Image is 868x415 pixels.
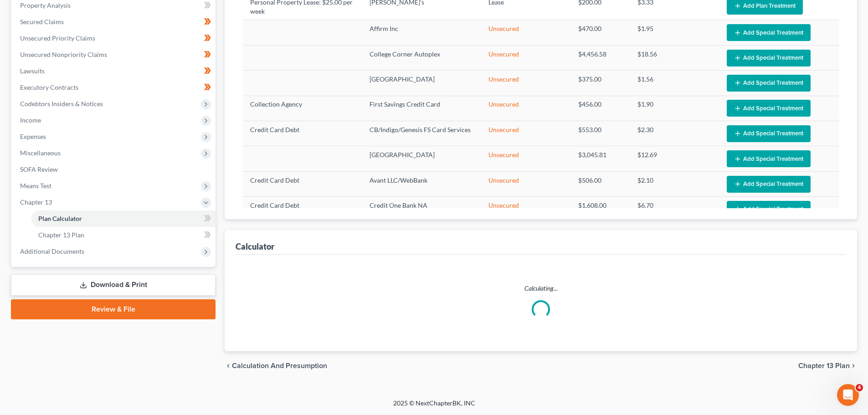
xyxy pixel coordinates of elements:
a: Review & File [11,299,216,319]
iframe: Intercom live chat [837,384,859,406]
button: Add Special Treatment [727,100,811,117]
a: Unsecured Nonpriority Claims [13,46,216,63]
span: Plan Calculator [38,215,82,222]
td: $12.69 [630,146,719,171]
td: $3,045.81 [571,146,631,171]
td: Unsecured [481,20,570,45]
span: Additional Documents [20,247,84,255]
span: Chapter 13 [20,198,52,206]
td: Unsecured [481,96,570,121]
span: Means Test [20,182,51,190]
td: Unsecured [481,45,570,70]
td: $1.56 [630,71,719,96]
td: Unsecured [481,71,570,96]
div: Calculator [236,241,274,252]
td: $553.00 [571,121,631,146]
div: 2025 © NextChapterBK, INC [175,399,694,415]
td: $1.95 [630,20,719,45]
td: First Savings Credit Card [362,96,482,121]
td: CB/Indigo/Genesis FS Card Services [362,121,482,146]
a: Chapter 13 Plan [31,227,216,243]
button: chevron_left Calculation and Presumption [225,362,327,369]
span: Income [20,116,41,124]
span: Unsecured Nonpriority Claims [20,51,107,58]
span: Expenses [20,133,46,140]
td: $375.00 [571,71,631,96]
i: chevron_right [850,362,857,369]
span: Chapter 13 Plan [38,231,84,239]
a: Secured Claims [13,14,216,30]
td: $2.30 [630,121,719,146]
button: Add Special Treatment [727,75,811,92]
button: Add Special Treatment [727,201,811,218]
span: SOFA Review [20,165,58,173]
button: Add Special Treatment [727,150,811,167]
td: Collection Agency [243,96,362,121]
td: $456.00 [571,96,631,121]
a: Executory Contracts [13,79,216,96]
td: $506.00 [571,171,631,196]
span: Property Analysis [20,1,71,9]
button: Add Special Treatment [727,176,811,193]
td: [GEOGRAPHIC_DATA] [362,146,482,171]
span: 4 [856,384,863,391]
span: Secured Claims [20,18,64,26]
span: Executory Contracts [20,83,78,91]
td: Unsecured [481,146,570,171]
td: Credit Card Debt [243,171,362,196]
span: Calculation and Presumption [232,362,327,369]
p: Calculating... [243,284,839,293]
button: Add Special Treatment [727,50,811,67]
td: Unsecured [481,121,570,146]
td: $2.10 [630,171,719,196]
span: Unsecured Priority Claims [20,34,95,42]
i: chevron_left [225,362,232,369]
a: Download & Print [11,274,216,296]
td: [GEOGRAPHIC_DATA] [362,71,482,96]
td: $6.70 [630,197,719,222]
button: Add Special Treatment [727,125,811,142]
a: Lawsuits [13,63,216,79]
td: Credit One Bank NA [362,197,482,222]
td: Credit Card Debt [243,121,362,146]
td: Unsecured [481,197,570,222]
button: Chapter 13 Plan chevron_right [798,362,857,369]
td: $4,456.58 [571,45,631,70]
span: Codebtors Insiders & Notices [20,100,103,108]
span: Chapter 13 Plan [798,362,850,369]
a: Unsecured Priority Claims [13,30,216,46]
td: $18.56 [630,45,719,70]
button: Add Special Treatment [727,24,811,41]
td: $1.90 [630,96,719,121]
span: Lawsuits [20,67,45,75]
span: Miscellaneous [20,149,61,157]
td: Affirm Inc [362,20,482,45]
td: $1,608.00 [571,197,631,222]
a: Plan Calculator [31,210,216,227]
a: SOFA Review [13,161,216,178]
td: $470.00 [571,20,631,45]
td: Avant LLC/WebBank [362,171,482,196]
td: Credit Card Debt [243,197,362,222]
td: Unsecured [481,171,570,196]
td: College Corner Autoplex [362,45,482,70]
